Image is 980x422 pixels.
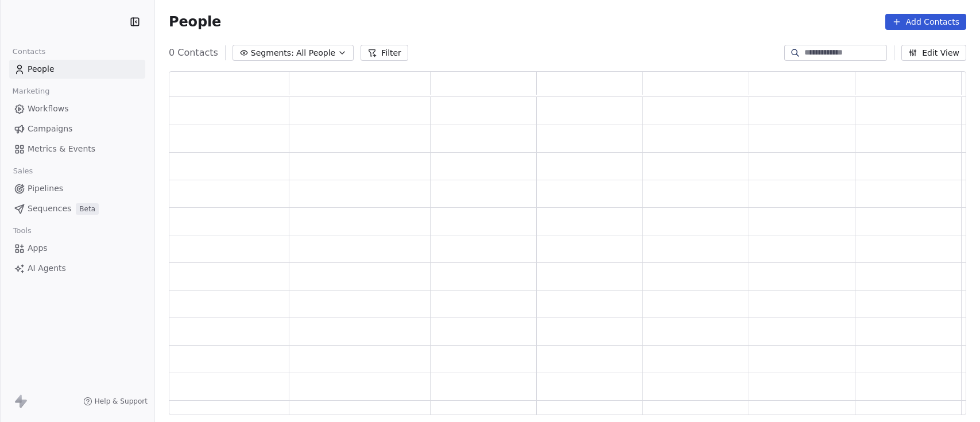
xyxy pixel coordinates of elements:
[9,259,145,278] a: AI Agents
[76,203,99,215] span: Beta
[9,99,145,118] a: Workflows
[7,83,55,100] span: Marketing
[28,103,69,115] span: Workflows
[28,143,95,155] span: Metrics & Events
[9,60,145,79] a: People
[8,222,36,239] span: Tools
[28,262,66,274] span: AI Agents
[28,183,63,195] span: Pipelines
[28,123,72,135] span: Campaigns
[9,119,145,138] a: Campaigns
[7,43,51,60] span: Contacts
[28,203,71,215] span: Sequences
[9,199,145,218] a: SequencesBeta
[296,47,335,59] span: All People
[9,140,145,158] a: Metrics & Events
[28,242,48,254] span: Apps
[8,162,38,180] span: Sales
[901,45,966,61] button: Edit View
[95,397,148,406] span: Help & Support
[169,46,218,60] span: 0 Contacts
[361,45,408,61] button: Filter
[251,47,294,59] span: Segments:
[83,397,148,406] a: Help & Support
[9,239,145,258] a: Apps
[885,14,966,30] button: Add Contacts
[169,13,221,30] span: People
[9,179,145,198] a: Pipelines
[28,63,55,75] span: People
